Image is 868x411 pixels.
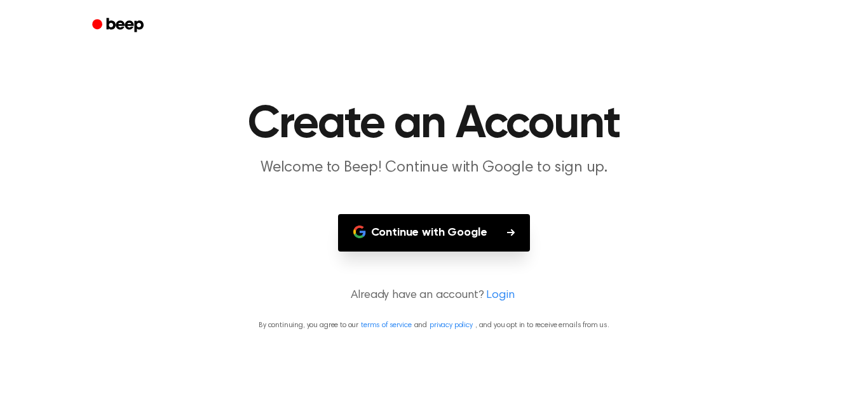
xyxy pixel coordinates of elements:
[15,287,853,304] p: Already have an account?
[486,287,514,304] a: Login
[109,102,759,147] h1: Create an Account
[338,214,531,252] button: Continue with Google
[83,13,155,38] a: Beep
[190,158,678,179] p: Welcome to Beep! Continue with Google to sign up.
[361,321,411,329] a: terms of service
[15,320,853,331] p: By continuing, you agree to our and , and you opt in to receive emails from us.
[430,321,473,329] a: privacy policy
